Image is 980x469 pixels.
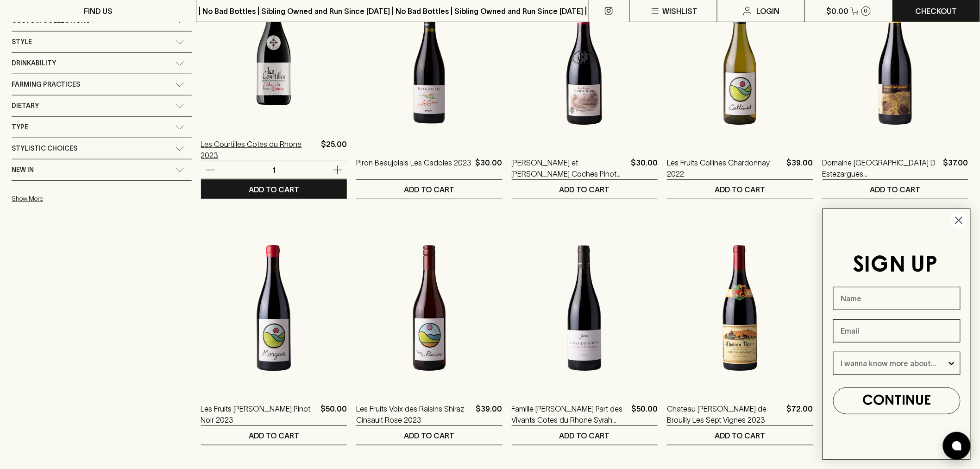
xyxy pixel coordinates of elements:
p: 0 [864,8,868,13]
button: ADD TO CART [356,426,502,445]
img: Famille Garon Les Part des Vivants Cotes du Rhone Syrah Grenache Mourvedre 2022 [512,227,658,389]
img: Les Fruits Morgan Pinot Noir 2023 [201,227,347,389]
p: ADD TO CART [715,184,765,195]
span: Farming Practices [12,79,80,90]
a: Domaine [GEOGRAPHIC_DATA] D Estezargues [GEOGRAPHIC_DATA] 2023 [823,157,940,179]
p: $30.00 [476,157,503,179]
p: ADD TO CART [249,430,299,441]
button: Show Options [947,352,956,374]
span: Type [12,121,28,133]
input: Name [833,287,961,310]
p: $72.00 [787,403,813,425]
img: Chateau Thivin Cote de Brouilly Les Sept Vignes 2023 [667,227,813,389]
p: $30.00 [631,157,658,179]
p: Login [757,6,780,17]
a: Piron Beaujolais Les Cadoles 2023 [356,157,471,179]
span: Style [12,36,32,48]
div: Style [12,32,192,52]
div: Drinkability [12,53,192,74]
p: $0.00 [827,6,849,17]
p: $25.00 [321,139,347,161]
a: Les Courtilles Cotes du Rhone 2023 [201,139,317,161]
input: Email [833,319,961,342]
button: ADD TO CART [667,180,813,199]
button: ADD TO CART [512,180,658,199]
p: Wishlist [662,6,697,17]
span: Dietary [12,100,39,112]
button: ADD TO CART [201,426,347,445]
p: Checkout [916,6,957,17]
p: ADD TO CART [715,430,765,441]
p: $50.00 [631,403,658,425]
a: Chateau [PERSON_NAME] de Brouilly Les Sept Vignes 2023 [667,403,783,425]
div: Stylistic Choices [12,138,192,159]
p: ADD TO CART [404,184,454,195]
button: Show More [12,189,133,208]
p: ADD TO CART [559,430,610,441]
p: $50.00 [320,403,347,425]
p: $39.00 [787,157,813,179]
img: Les Fruits Voix des Raisins Shiraz Cinsault Rose 2023 [356,227,502,389]
button: ADD TO CART [512,426,658,445]
button: ADD TO CART [667,426,813,445]
a: Les Fruits Voix des Raisins Shiraz Cinsault Rose 2023 [356,403,472,425]
div: Type [12,117,192,138]
a: [PERSON_NAME] et [PERSON_NAME] Coches Pinot Noir 2023 [512,157,627,179]
p: ADD TO CART [404,430,454,441]
button: ADD TO CART [201,180,347,199]
p: ADD TO CART [249,184,299,195]
p: $39.00 [476,403,503,425]
p: ADD TO CART [870,184,921,195]
p: $37.00 [943,157,968,179]
a: Famille [PERSON_NAME] Part des Vivants Cotes du Rhone Syrah Grenache Mourvedre 2022 [512,403,628,425]
img: bubble-icon [952,441,961,450]
span: Stylistic Choices [12,143,77,154]
input: I wanna know more about... [841,352,947,374]
button: CONTINUE [833,387,961,414]
span: SIGN UP [853,255,938,276]
button: Close dialog [951,212,967,228]
p: FIND US [84,6,113,17]
p: ADD TO CART [559,184,610,195]
div: Dietary [12,95,192,116]
p: 1 [263,165,285,175]
span: Drinkability [12,57,56,69]
div: Farming Practices [12,74,192,95]
span: New In [12,164,34,176]
button: ADD TO CART [823,180,968,199]
a: Les Fruits [PERSON_NAME] Pinot Noir 2023 [201,403,317,425]
div: New In [12,159,192,180]
div: FLYOUT Form [813,199,980,469]
a: Les Fruits Collines Chardonnay 2022 [667,157,783,179]
button: ADD TO CART [356,180,502,199]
